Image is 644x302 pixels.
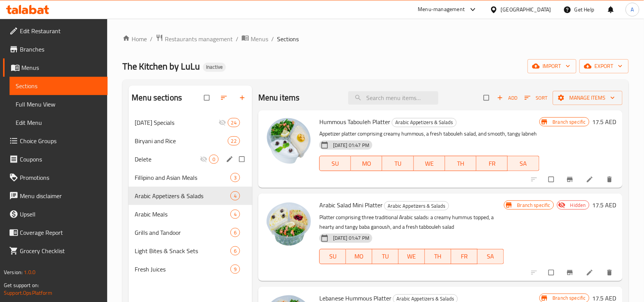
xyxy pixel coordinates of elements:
span: Sort items [520,92,553,104]
div: Menu-management [418,5,465,14]
div: Fresh Juices9 [129,260,252,278]
span: WE [402,251,422,262]
span: Add [497,94,518,102]
span: SA [511,158,536,169]
div: Arabic Appetizers & Salads4 [129,187,252,205]
span: A [631,5,634,14]
button: Branch-specific-item [562,264,580,281]
span: Select to update [544,265,560,280]
h2: Menu sections [132,92,182,103]
svg: Inactive section [219,119,226,126]
button: FR [477,156,508,171]
span: export [586,61,623,71]
button: Add section [234,89,252,106]
span: 24 [228,119,240,126]
span: Light Bites & Snack Sets [135,246,230,255]
button: SA [508,156,539,171]
span: 6 [231,247,240,255]
div: items [230,210,240,219]
span: Manage items [559,93,617,103]
div: items [228,118,240,127]
button: Sort [523,92,550,104]
span: SU [323,158,348,169]
span: TH [428,251,448,262]
button: TU [372,249,399,264]
div: Fillipino and Asian Meals [135,173,230,182]
div: Arabic Appetizers & Salads [384,201,449,210]
button: WE [399,249,425,264]
span: 0 [209,156,218,163]
div: Delete0edit [129,150,252,168]
span: Upsell [20,210,101,219]
span: SU [323,251,343,262]
span: Branch specific [550,118,589,126]
div: items [230,265,240,274]
h6: 17.5 AED [592,116,617,127]
a: Full Menu View [10,95,108,113]
span: TU [385,158,411,169]
li: / [150,34,153,44]
span: 3 [231,174,240,181]
button: WE [414,156,445,171]
nav: Menu sections [129,110,252,281]
span: 22 [228,137,240,145]
span: The Kitchen by LuLu [122,58,200,75]
span: Inactive [203,64,226,70]
h2: Menu items [258,92,300,103]
span: Promotions [20,173,101,182]
a: Home [122,34,147,44]
button: delete [601,171,620,188]
div: Arabic Appetizers & Salads [135,191,230,200]
a: Support.OpsPlatform [4,288,52,298]
button: delete [601,264,620,281]
li: / [271,34,274,44]
button: TH [445,156,477,171]
span: 4 [231,211,240,218]
span: FR [454,251,475,262]
span: Arabic Salad Mini Platter [319,199,383,211]
div: Light Bites & Snack Sets6 [129,242,252,260]
button: TU [382,156,414,171]
a: Edit menu item [586,269,595,276]
div: [DATE] Specials24 [129,113,252,132]
a: Restaurants management [156,34,233,44]
span: Edit Menu [16,118,101,127]
button: FR [451,249,478,264]
div: Arabic Appetizers & Salads [392,118,457,127]
span: Fresh Juices [135,265,230,274]
span: 6 [231,229,240,236]
span: TH [448,158,473,169]
button: MO [346,249,372,264]
span: 9 [231,266,240,273]
a: Branches [3,40,108,58]
div: Grills and Tandoor6 [129,223,252,242]
span: Menu disclaimer [20,191,101,200]
nav: breadcrumb [122,34,629,44]
span: SA [481,251,501,262]
div: items [230,228,240,237]
div: Onam Specials [135,118,218,127]
span: Menus [251,34,268,44]
span: import [534,61,570,71]
span: 1.0.0 [24,267,35,277]
span: [DATE] Specials [135,118,218,127]
span: Menus [21,63,101,72]
span: Hidden [567,202,589,209]
span: Delete [135,155,200,164]
img: Arabic Salad Mini Platter [264,200,313,249]
span: Restaurants management [165,34,233,44]
span: Branches [20,45,101,54]
div: items [209,155,219,164]
span: Sections [16,81,101,90]
a: Promotions [3,168,108,187]
a: Coverage Report [3,223,108,242]
div: Biryani and Rice [135,136,227,145]
span: Coverage Report [20,228,101,237]
span: Select all sections [200,90,216,105]
a: Grocery Checklist [3,242,108,260]
span: [DATE] 01:47 PM [330,234,372,242]
h6: 17.5 AED [592,200,617,210]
